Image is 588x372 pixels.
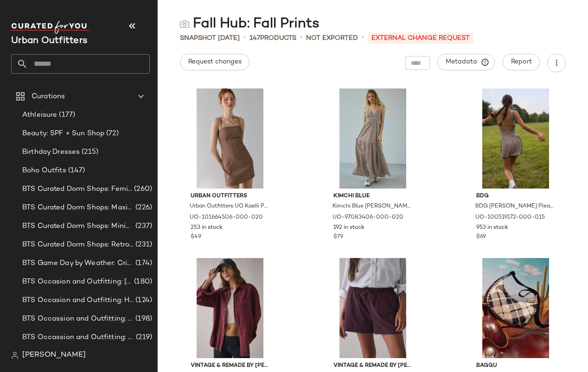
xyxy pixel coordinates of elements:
span: (231) [134,240,152,250]
span: BTS Curated Dorm Shops: Feminine [22,184,132,195]
span: 953 in stock [476,224,508,232]
span: BTS Curated Dorm Shops: Retro+ Boho [22,240,134,250]
span: 192 in stock [333,224,364,232]
span: Athleisure [22,110,57,120]
span: BTS Occasion and Outfitting: [PERSON_NAME] to Party [22,277,132,287]
img: 101664506_020_b [183,88,277,189]
span: UO-100519172-000-015 [475,214,545,222]
span: Snapshot [DATE] [180,33,240,43]
span: (177) [57,110,75,120]
span: Kimchi Blue [PERSON_NAME] Smocked Tiered Maxi Dress in Brown, Women's at Urban Outfitters [332,202,411,211]
span: Boho Outfits [22,165,66,176]
span: Not Exported [306,33,358,43]
span: UO-101664506-000-020 [190,214,263,222]
span: Report [511,58,532,66]
img: 97083406_020_b [326,88,420,189]
span: BTS Occassion and Outfitting: Campus Lounge [22,314,134,324]
div: Products [249,33,296,43]
p: External Change Request [368,32,473,44]
span: $69 [476,233,486,241]
span: BAGGU [476,362,555,370]
span: BTS Occasion and Outfitting: Homecoming Dresses [22,295,134,306]
span: • [362,32,364,44]
span: $79 [333,233,343,241]
span: Birthday Dresses [22,147,80,158]
img: 99517831_050_b [326,258,420,358]
img: cfy_white_logo.C9jOOHJF.svg [11,21,90,34]
span: (237) [134,221,152,232]
span: 147 [249,35,260,42]
span: Kimchi Blue [333,192,412,201]
span: $49 [191,233,201,241]
span: (124) [134,295,152,306]
span: BTS Game Day by Weather: Crisp & Cozy [22,258,134,269]
button: Request changes [180,54,249,70]
span: BTS Curated Dorm Shops: Minimalist [22,221,134,232]
span: BTS Curated Dorm Shops: Maximalist [22,202,134,213]
span: (260) [132,184,152,195]
span: Curations [32,91,65,102]
span: BTS Occassion and Outfitting: First Day Fits [22,332,134,343]
span: UO-97083406-000-020 [332,214,403,222]
img: 102377736_061_b [183,258,277,358]
button: Report [503,54,540,70]
span: Vintage & ReMADE by [PERSON_NAME] [191,362,269,370]
span: 253 in stock [191,224,223,232]
span: (198) [134,314,152,324]
span: (72) [104,128,119,139]
span: Urban Outfitters UO Kaelli Plaid Square Neck Cami Mini Dress in Brown, Women's at Urban Outfitters [190,202,268,211]
div: Fall Hub: Fall Prints [180,15,320,33]
span: (147) [66,165,85,176]
span: Current Company Name [11,36,87,46]
span: Beauty: SPF + Sun Shop [22,128,104,139]
span: (180) [132,277,152,287]
button: Metadata [437,54,495,70]
img: 89539985_888_b [469,258,562,358]
span: (215) [80,147,98,158]
span: • [243,32,246,44]
span: BDG [PERSON_NAME] Pleated Open-Back Drop Waist Mini Dress in Neutral Plaid, Women's at Urban Outf... [475,202,554,211]
img: 100519172_015_b [469,88,562,189]
span: [PERSON_NAME] [22,350,86,361]
img: svg%3e [11,352,19,359]
span: (174) [134,258,152,269]
span: Urban Outfitters [191,192,269,201]
span: (226) [134,202,152,213]
span: Metadata [445,58,487,66]
span: • [300,32,302,44]
span: (219) [134,332,152,343]
span: Vintage & ReMADE by [PERSON_NAME] [333,362,412,370]
img: svg%3e [180,19,189,29]
span: Request changes [188,58,242,66]
span: BDG [476,192,555,201]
